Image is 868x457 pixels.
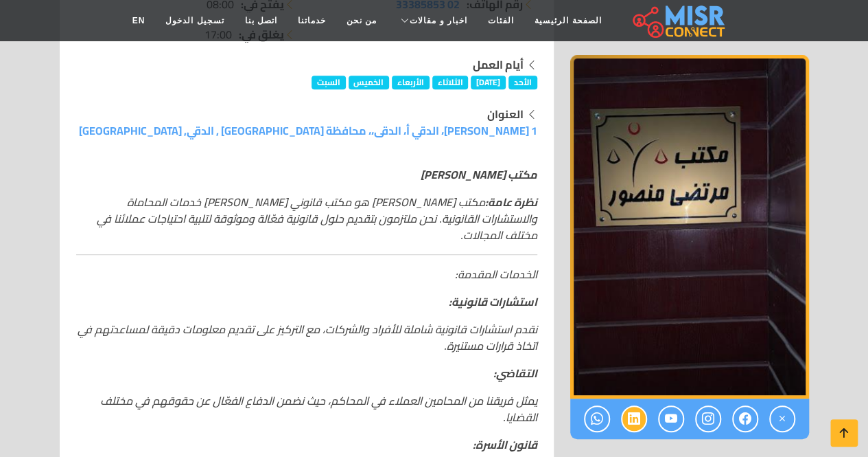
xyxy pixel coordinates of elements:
[487,104,524,124] strong: العنوان
[633,3,725,38] img: main.misr_connect
[288,8,336,34] a: خدماتنا
[122,8,156,34] a: EN
[155,8,234,34] a: تسجيل الدخول
[449,291,537,312] strong: استشارات قانونية:
[78,319,537,356] em: نقدم استشارات قانونية شاملة للأفراد والشركات، مع التركيز على تقديم معلومات دقيقة لمساعدتهم في اتخ...
[432,76,469,89] span: الثلاثاء
[485,192,537,212] strong: نظرة عامة:
[473,434,537,455] strong: قانون الأسرة:
[100,390,537,427] em: يمثل فريقنا من المحامين العملاء في المحاكم، حيث نضمن الدفاع الفعّال عن حقوقهم في مختلف القضايا.
[410,14,467,27] span: اخبار و مقالات
[570,55,809,399] img: مكتب مرتضى منصور للمحاماة
[478,8,524,34] a: الفئات
[235,8,288,34] a: اتصل بنا
[455,264,537,285] em: الخدمات المقدمة:
[97,192,537,245] em: مكتب [PERSON_NAME] هو مكتب قانوني [PERSON_NAME] خدمات المحاماة والاستشارات القانونية. نحن ملتزمون...
[336,8,387,34] a: من نحن
[508,76,537,89] span: الأحد
[493,363,537,383] strong: التقاضي:
[473,54,524,75] strong: أيام العمل
[471,76,506,89] span: [DATE]
[524,8,611,34] a: الصفحة الرئيسية
[392,76,430,89] span: الأربعاء
[312,76,346,89] span: السبت
[387,8,478,34] a: اخبار و مقالات
[570,55,809,399] div: 1 / 1
[421,164,537,185] em: مكتب [PERSON_NAME]
[349,76,390,89] span: الخميس
[79,120,537,141] a: 1 [PERSON_NAME]، الدقي أ، الدقى،، محافظة [GEOGRAPHIC_DATA]‬ , الدقي, [GEOGRAPHIC_DATA]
